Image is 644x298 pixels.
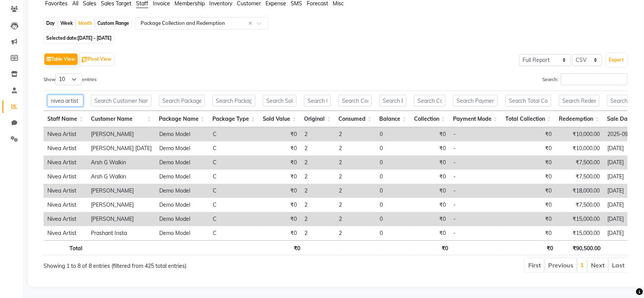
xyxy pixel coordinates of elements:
[159,95,205,107] input: Search Package Name
[259,184,301,198] td: ₹0
[606,53,627,66] button: Export
[502,184,555,198] td: ₹0
[413,240,452,255] th: ₹0
[263,95,296,107] input: Search Sold Value
[80,53,113,65] button: Pivot View
[504,240,557,255] th: ₹0
[91,95,151,107] input: Search Customer Name
[375,111,410,127] th: Balance: activate to sort column ascending
[555,198,604,212] td: ₹7,500.00
[580,261,584,269] a: 1
[335,212,376,226] td: 2
[209,198,259,212] td: C
[450,198,502,212] td: -
[604,127,643,141] td: 2025-09-02
[335,170,376,184] td: 2
[376,212,411,226] td: 0
[411,155,450,170] td: ₹0
[335,155,376,170] td: 2
[259,198,301,212] td: ₹0
[555,226,604,240] td: ₹15,000.00
[87,226,155,240] td: Prashant Insta
[300,111,335,127] th: Original: activate to sort column ascending
[453,95,498,107] input: Search Payment Mode
[555,212,604,226] td: ₹15,000.00
[559,95,599,107] input: Search Redeemption
[44,258,280,270] div: Showing 1 to 8 of 8 entries (filtered from 425 total entries)
[78,35,112,41] span: [DATE] - [DATE]
[301,155,335,170] td: 2
[87,184,155,198] td: [PERSON_NAME]
[209,170,259,184] td: C
[604,212,643,226] td: [DATE]
[335,226,376,240] td: 2
[555,141,604,155] td: ₹10,000.00
[301,184,335,198] td: 2
[209,155,259,170] td: C
[376,127,411,141] td: 0
[604,184,643,198] td: [DATE]
[502,127,555,141] td: ₹0
[502,170,555,184] td: ₹0
[155,155,209,170] td: Demo Model
[555,111,603,127] th: Redeemption: activate to sort column ascending
[259,212,301,226] td: ₹0
[335,111,375,127] th: Consumed: activate to sort column ascending
[502,155,555,170] td: ₹0
[248,19,255,28] span: Clear all
[505,95,551,107] input: Search Total Collection
[209,111,259,127] th: Package Type: activate to sort column ascending
[259,170,301,184] td: ₹0
[450,127,502,141] td: -
[87,212,155,226] td: [PERSON_NAME]
[450,141,502,155] td: -
[304,95,331,107] input: Search Original
[450,170,502,184] td: -
[44,198,87,212] td: Nivea Artist
[155,127,209,141] td: Demo Model
[449,111,502,127] th: Payment Mode: activate to sort column ascending
[502,226,555,240] td: ₹0
[44,141,87,155] td: Nivea Artist
[604,155,643,170] td: [DATE]
[44,73,97,85] label: Show entries
[87,141,155,155] td: [PERSON_NAME] [DATE]
[155,198,209,212] td: Demo Model
[301,212,335,226] td: 2
[411,141,450,155] td: ₹0
[411,184,450,198] td: ₹0
[87,127,155,141] td: [PERSON_NAME]
[410,111,449,127] th: Collection: activate to sort column ascending
[376,170,411,184] td: 0
[87,170,155,184] td: Arsh G Walkin
[555,127,604,141] td: ₹10,000.00
[87,155,155,170] td: Arsh G Walkin
[259,226,301,240] td: ₹0
[557,240,604,255] th: ₹90,500.00
[335,127,376,141] td: 2
[155,141,209,155] td: Demo Model
[44,212,87,226] td: Nivea Artist
[376,184,411,198] td: 0
[301,141,335,155] td: 2
[502,212,555,226] td: ₹0
[209,212,259,226] td: C
[55,73,82,85] select: Showentries
[209,184,259,198] td: C
[604,170,643,184] td: [DATE]
[301,127,335,141] td: 2
[555,155,604,170] td: ₹7,500.00
[82,57,87,63] img: pivot.png
[450,212,502,226] td: -
[414,95,445,107] input: Search Collection
[209,226,259,240] td: C
[603,111,642,127] th: Sale Date: activate to sort column ascending
[555,170,604,184] td: ₹7,500.00
[44,111,87,127] th: Staff Name: activate to sort column ascending
[76,18,94,29] div: Month
[155,170,209,184] td: Demo Model
[87,111,155,127] th: Customer Name: activate to sort column ascending
[44,33,113,43] span: Selected date:
[502,198,555,212] td: ₹0
[47,95,83,107] input: Search Staff Name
